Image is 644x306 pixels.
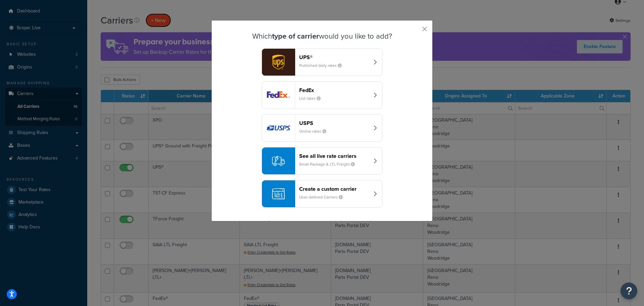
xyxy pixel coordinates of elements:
[299,120,369,126] header: USPS
[299,95,326,101] small: List rates
[262,147,382,175] button: See all live rate carriersSmall Package & LTL Freight
[299,153,369,159] header: See all live rate carriers
[299,62,347,69] small: Published daily rates
[272,155,285,167] img: icon-carrier-liverate-becf4550.svg
[262,81,382,109] button: fedEx logoFedExList rates
[262,180,382,208] button: Create a custom carrierUser-defined Carriers
[299,194,348,200] small: User-defined Carriers
[621,282,637,299] button: Open Resource Center
[262,49,295,76] img: ups logo
[299,87,369,93] header: FedEx
[262,114,382,142] button: usps logoUSPSOnline rates
[299,54,369,60] header: UPS®
[262,82,295,108] img: fedEx logo
[272,187,285,200] img: icon-carrier-custom-c93b8a24.svg
[262,115,295,141] img: usps logo
[299,186,369,192] header: Create a custom carrier
[262,48,382,76] button: ups logoUPS®Published daily rates
[228,32,416,40] h3: Which would you like to add?
[299,161,360,167] small: Small Package & LTL Freight
[272,31,319,42] strong: type of carrier
[299,128,332,134] small: Online rates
